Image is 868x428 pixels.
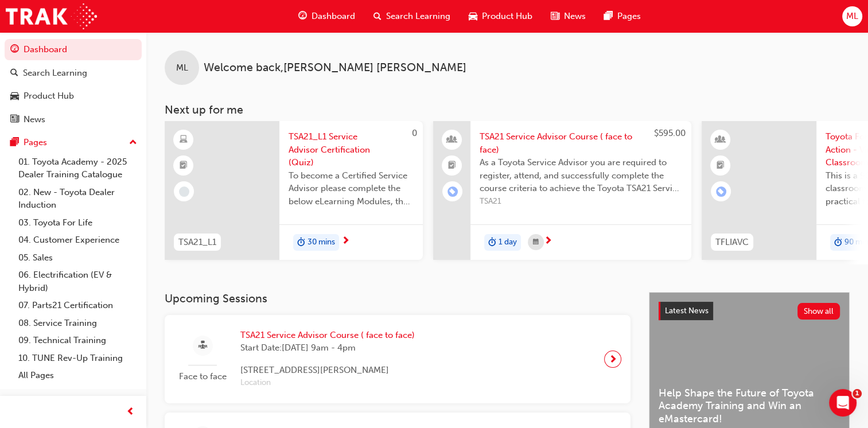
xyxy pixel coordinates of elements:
span: learningRecordVerb_NONE-icon [179,186,189,197]
span: News [564,10,586,23]
span: Face to face [174,370,231,383]
a: 06. Electrification (EV & Hybrid) [14,266,142,297]
button: DashboardSearch LearningProduct HubNews [5,37,142,132]
span: Help Shape the Future of Toyota Academy Training and Win an eMastercard! [659,387,840,426]
a: Dashboard [5,39,142,60]
h3: Upcoming Sessions [165,292,630,305]
a: search-iconSearch Learning [364,5,460,28]
span: 0 [412,128,417,138]
span: 1 day [499,236,517,249]
span: TSA21 Service Advisor Course ( face to face) [480,130,682,156]
button: ML [842,6,862,26]
a: 0TSA21_L1TSA21_L1 Service Advisor Certification (Quiz)To become a Certified Service Advisor pleas... [165,121,423,260]
span: up-icon [129,135,137,150]
span: TSA21 [480,195,682,208]
a: 07. Parts21 Certification [14,297,142,314]
span: search-icon [10,68,18,79]
a: 09. Technical Training [14,332,142,349]
span: learningRecordVerb_ENROLL-icon [716,186,726,197]
span: Pages [617,10,641,23]
a: 10. TUNE Rev-Up Training [14,349,142,367]
span: Product Hub [482,10,532,23]
div: Product Hub [24,90,74,103]
span: Latest News [665,306,709,316]
span: TSA21 Service Advisor Course ( face to face) [240,329,415,342]
span: car-icon [469,9,477,24]
span: TSA21_L1 Service Advisor Certification (Quiz) [289,130,414,169]
span: news-icon [551,9,559,24]
a: Search Learning [5,63,142,84]
a: car-iconProduct Hub [460,5,542,28]
a: 01. Toyota Academy - 2025 Dealer Training Catalogue [14,153,142,184]
span: 1 [853,389,862,398]
span: [STREET_ADDRESS][PERSON_NAME] [240,364,415,377]
span: people-icon [448,133,456,147]
span: Location [240,376,415,390]
a: 05. Sales [14,249,142,267]
a: pages-iconPages [595,5,650,28]
span: booktick-icon [180,158,188,173]
span: booktick-icon [717,158,725,173]
div: Search Learning [23,67,87,80]
span: duration-icon [297,235,305,250]
span: learningResourceType_ELEARNING-icon [180,133,188,147]
span: booktick-icon [448,158,456,173]
span: duration-icon [488,235,496,250]
span: guage-icon [298,9,307,24]
h3: Next up for me [146,103,868,116]
span: duration-icon [834,235,842,250]
a: All Pages [14,367,142,384]
span: As a Toyota Service Advisor you are required to register, attend, and successfully complete the c... [480,156,682,195]
div: Pages [24,136,47,149]
iframe: Intercom live chat [829,389,857,417]
span: ML [846,10,858,23]
span: To become a Certified Service Advisor please complete the below eLearning Modules, the Service Ad... [289,169,414,208]
button: Pages [5,132,142,153]
span: TFLIAVC [715,236,749,249]
span: TSA21_L1 [178,236,216,249]
a: 08. Service Training [14,314,142,332]
span: guage-icon [10,45,19,55]
a: Product Hub [5,85,142,107]
a: $595.00TSA21 Service Advisor Course ( face to face)As a Toyota Service Advisor you are required t... [433,121,691,260]
span: next-icon [544,236,552,247]
span: learningRecordVerb_ENROLL-icon [447,186,458,197]
span: Dashboard [312,10,355,23]
span: Search Learning [386,10,450,23]
a: 04. Customer Experience [14,231,142,249]
span: search-icon [373,9,382,24]
a: News [5,109,142,130]
a: guage-iconDashboard [289,5,364,28]
span: calendar-icon [533,235,539,250]
span: news-icon [10,115,19,125]
a: 03. Toyota For Life [14,214,142,232]
span: next-icon [341,236,350,247]
span: ML [176,61,188,75]
span: sessionType_FACE_TO_FACE-icon [198,338,207,353]
span: Welcome back , [PERSON_NAME] [PERSON_NAME] [204,61,466,75]
span: pages-icon [10,138,19,148]
span: car-icon [10,91,19,102]
span: 30 mins [308,236,335,249]
span: $595.00 [654,128,686,138]
span: learningResourceType_INSTRUCTOR_LED-icon [717,133,725,147]
img: Trak [6,3,97,29]
span: Start Date: [DATE] 9am - 4pm [240,341,415,355]
a: Latest NewsShow all [659,302,840,320]
button: Show all [797,303,840,320]
a: 02. New - Toyota Dealer Induction [14,184,142,214]
span: prev-icon [126,405,135,419]
div: News [24,113,45,126]
a: news-iconNews [542,5,595,28]
span: next-icon [609,351,617,367]
a: Face to faceTSA21 Service Advisor Course ( face to face)Start Date:[DATE] 9am - 4pm[STREET_ADDRES... [174,324,621,394]
span: pages-icon [604,9,613,24]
